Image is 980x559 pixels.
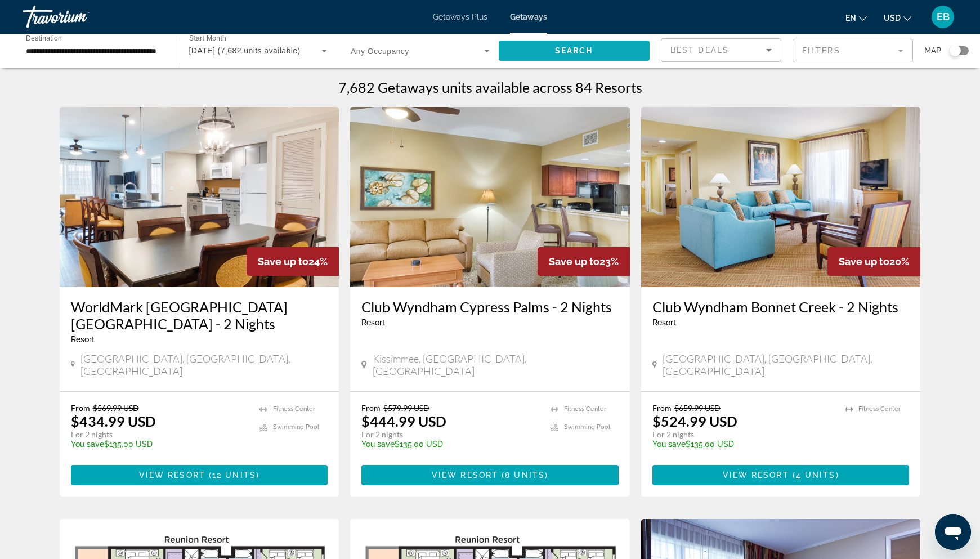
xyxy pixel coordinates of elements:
[71,413,156,430] p: $434.99 USD
[858,405,901,413] span: Fitness Center
[361,413,446,430] p: $444.99 USD
[351,47,409,56] span: Any Occupancy
[723,471,789,480] span: View Resort
[139,471,205,480] span: View Resort
[93,403,139,413] span: $569.99 USD
[258,256,308,267] span: Save up to
[361,430,539,440] p: For 2 nights
[71,335,95,344] span: Resort
[71,465,328,485] button: View Resort(12 units)
[71,440,249,449] p: $135.00 USD
[361,318,385,327] span: Resort
[361,440,539,449] p: $135.00 USD
[23,2,135,32] a: Travorium
[60,107,339,287] img: 5945I01X.jpg
[350,107,630,287] img: 3995I01X.jpg
[652,318,676,327] span: Resort
[273,405,315,413] span: Fitness Center
[827,247,920,276] div: 20%
[924,43,941,59] span: Map
[432,471,498,480] span: View Resort
[247,247,339,276] div: 24%
[652,465,910,485] button: View Resort(4 units)
[884,14,901,23] span: USD
[71,298,328,332] a: WorldMark [GEOGRAPHIC_DATA] [GEOGRAPHIC_DATA] - 2 Nights
[845,14,856,23] span: en
[670,46,729,55] span: Best Deals
[189,46,301,55] span: [DATE] (7,682 units available)
[189,35,226,42] span: Start Month
[793,38,913,63] button: Filter
[663,352,910,377] span: [GEOGRAPHIC_DATA], [GEOGRAPHIC_DATA], [GEOGRAPHIC_DATA]
[71,440,104,449] span: You save
[538,247,630,276] div: 23%
[71,430,249,440] p: For 2 nights
[361,298,619,315] a: Club Wyndham Cypress Palms - 2 Nights
[564,423,610,431] span: Swimming Pool
[652,403,672,413] span: From
[641,107,921,287] img: 6369I01X.jpg
[361,403,381,413] span: From
[928,5,957,29] button: User Menu
[383,403,429,413] span: $579.99 USD
[505,471,545,480] span: 8 units
[338,79,642,96] h1: 7,682 Getaways units available across 84 Resorts
[433,12,487,21] a: Getaways Plus
[373,352,619,377] span: Kissimmee, [GEOGRAPHIC_DATA], [GEOGRAPHIC_DATA]
[361,440,395,449] span: You save
[549,256,599,267] span: Save up to
[674,403,721,413] span: $659.99 USD
[845,10,867,26] button: Change language
[652,298,910,315] a: Club Wyndham Bonnet Creek - 2 Nights
[212,471,256,480] span: 12 units
[361,465,619,485] button: View Resort(8 units)
[796,471,836,480] span: 4 units
[935,514,971,550] iframe: Button to launch messaging window
[80,352,328,377] span: [GEOGRAPHIC_DATA], [GEOGRAPHIC_DATA], [GEOGRAPHIC_DATA]
[937,11,950,23] span: EB
[510,12,547,21] a: Getaways
[205,471,259,480] span: ( )
[26,34,62,42] span: Destination
[652,440,834,449] p: $135.00 USD
[884,10,911,26] button: Change currency
[789,471,839,480] span: ( )
[71,403,90,413] span: From
[652,413,737,430] p: $524.99 USD
[498,471,548,480] span: ( )
[652,440,686,449] span: You save
[499,41,650,61] button: Search
[652,430,834,440] p: For 2 nights
[555,46,593,55] span: Search
[670,43,772,57] mat-select: Sort by
[564,405,606,413] span: Fitness Center
[273,423,319,431] span: Swimming Pool
[839,256,889,267] span: Save up to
